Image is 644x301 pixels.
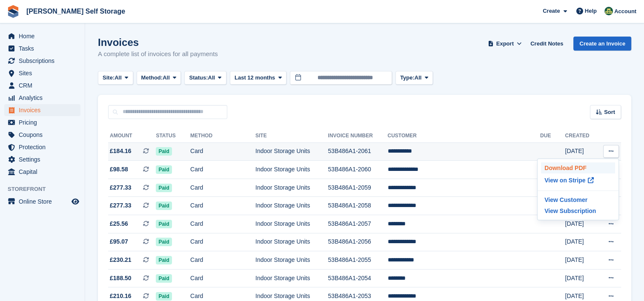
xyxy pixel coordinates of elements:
td: Indoor Storage Units [255,251,328,270]
span: Coupons [19,129,70,141]
td: [DATE] [565,269,597,287]
span: Paid [156,165,172,174]
a: [PERSON_NAME] Self Storage [23,4,129,18]
span: Paid [156,238,172,246]
td: [DATE] [565,233,597,251]
a: menu [4,104,80,116]
td: Card [190,269,255,287]
td: Indoor Storage Units [255,142,328,161]
h1: Invoices [98,37,218,48]
button: Export [486,37,524,51]
span: Tasks [19,43,70,54]
span: All [163,74,170,82]
td: Indoor Storage Units [255,161,328,179]
span: Paid [156,274,172,283]
span: Capital [19,166,70,178]
td: Card [190,233,255,251]
button: Last 12 months [230,71,286,85]
th: Invoice Number [328,129,387,143]
td: [DATE] [565,215,597,233]
span: Pricing [19,116,70,128]
th: Created [565,129,597,143]
span: Account [614,7,636,16]
a: Create an Invoice [573,37,631,51]
td: 53B486A1-2059 [328,179,387,197]
button: Site: All [98,71,133,85]
span: £230.21 [110,256,132,264]
a: menu [4,166,80,178]
th: Status [156,129,190,143]
td: [DATE] [565,142,597,161]
button: Status: All [184,71,226,85]
span: Paid [156,147,172,156]
span: £188.50 [110,274,132,283]
span: All [114,74,122,82]
span: Storefront [8,185,85,193]
span: Status: [189,74,208,82]
span: Sort [604,108,615,116]
th: Due [540,129,565,143]
span: Invoices [19,104,70,116]
a: menu [4,67,80,79]
td: Indoor Storage Units [255,197,328,215]
a: Credit Notes [527,37,567,51]
span: Paid [156,256,172,264]
span: Paid [156,292,172,301]
th: Method [190,129,255,143]
span: £184.16 [110,147,132,156]
span: Export [496,40,514,48]
span: Subscriptions [19,55,70,67]
p: View on Stripe [541,173,615,187]
td: Indoor Storage Units [255,215,328,233]
a: View Customer [541,194,615,205]
td: 53B486A1-2054 [328,269,387,287]
td: Card [190,161,255,179]
span: Create [543,7,560,15]
span: £277.33 [110,183,132,192]
td: 53B486A1-2056 [328,233,387,251]
img: Julie Williams [604,7,613,15]
th: Amount [108,129,156,143]
a: menu [4,30,80,42]
span: Method: [141,74,163,82]
a: menu [4,116,80,128]
a: menu [4,43,80,54]
td: Card [190,179,255,197]
th: Customer [387,129,540,143]
span: Paid [156,220,172,228]
span: £95.07 [110,237,128,246]
td: Indoor Storage Units [255,269,328,287]
a: Preview store [70,196,80,207]
span: Protection [19,141,70,153]
td: Card [190,251,255,270]
a: menu [4,129,80,141]
span: £25.56 [110,219,128,228]
span: £277.33 [110,201,132,210]
span: Help [585,7,597,15]
span: All [415,74,422,82]
a: View Subscription [541,205,615,216]
td: [DATE] [565,251,597,270]
button: Method: All [137,71,181,85]
td: 53B486A1-2057 [328,215,387,233]
td: Indoor Storage Units [255,179,328,197]
span: Analytics [19,92,70,104]
a: menu [4,153,80,165]
img: stora-icon-8386f47178a22dfd0bd8f6a31ec36ba5ce8667c1dd55bd0f319d3a0aa187defe.svg [7,5,20,18]
td: 53B486A1-2055 [328,251,387,270]
button: Type: All [395,71,433,85]
span: CRM [19,80,70,91]
span: Paid [156,202,172,210]
a: menu [4,55,80,67]
span: Sites [19,67,70,79]
td: Card [190,142,255,161]
span: £210.16 [110,292,132,301]
td: Card [190,197,255,215]
a: menu [4,80,80,91]
p: Download PDF [541,162,615,173]
a: menu [4,141,80,153]
td: Card [190,215,255,233]
th: Site [255,129,328,143]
